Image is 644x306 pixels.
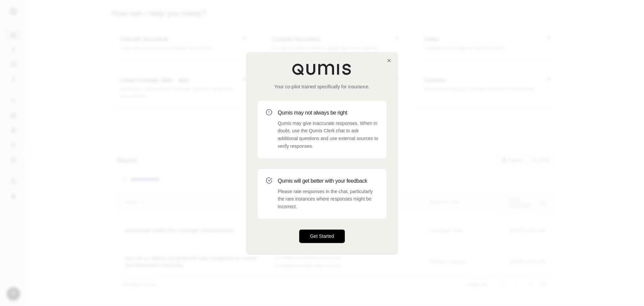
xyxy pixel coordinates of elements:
p: Qumis may give inaccurate responses. When in doubt, use the Qumis Clerk chat to ask additional qu... [278,120,378,150]
p: Your co-pilot trained specifically for insurance. [258,83,386,90]
h3: Qumis may not always be right [278,109,378,117]
img: Qumis Logo [292,63,352,75]
p: Please rate responses in the chat, particularly the rare instances where responses might be incor... [278,188,378,211]
h3: Qumis will get better with your feedback [278,177,378,185]
button: Get Started [299,229,345,243]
